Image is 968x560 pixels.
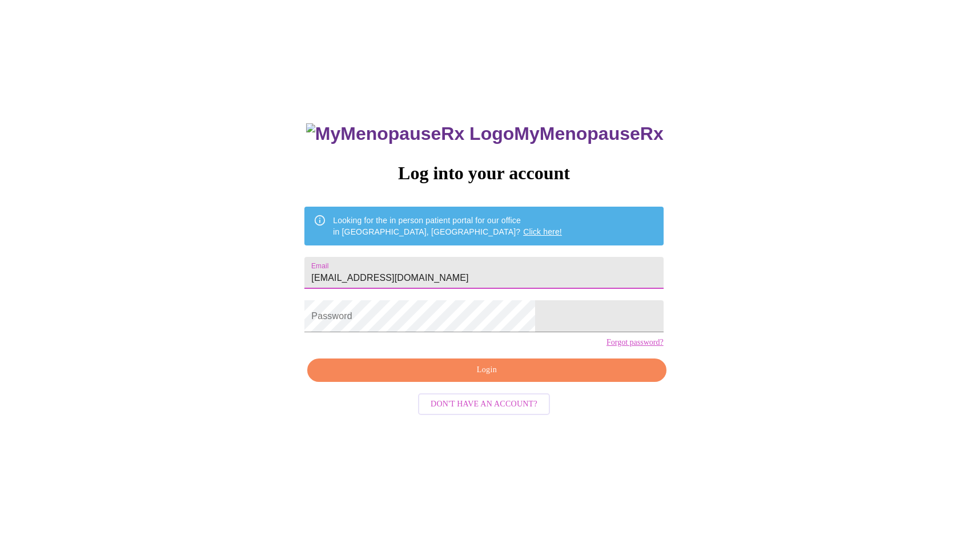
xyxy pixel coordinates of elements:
[523,227,562,236] a: Click here!
[306,123,664,144] h3: MyMenopauseRx
[606,338,664,347] a: Forgot password?
[306,123,514,144] img: MyMenopauseRx Logo
[320,363,653,377] span: Login
[307,358,666,382] button: Login
[418,393,550,416] button: Don't have an account?
[304,163,663,184] h3: Log into your account
[333,210,562,242] div: Looking for the in person patient portal for our office in [GEOGRAPHIC_DATA], [GEOGRAPHIC_DATA]?
[431,397,537,412] span: Don't have an account?
[415,398,553,408] a: Don't have an account?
